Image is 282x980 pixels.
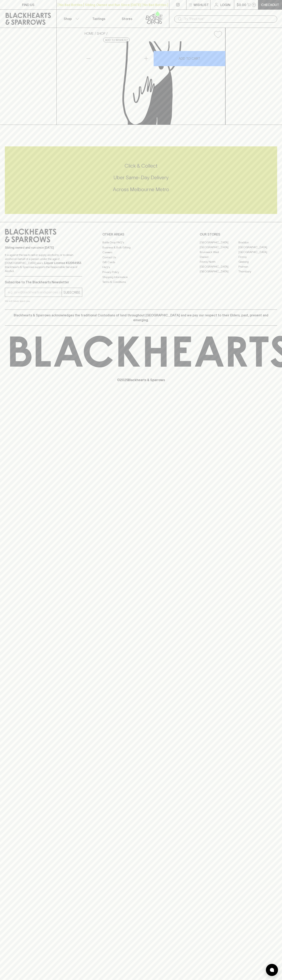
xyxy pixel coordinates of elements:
[113,10,141,28] a: Stores
[253,4,255,6] p: 0
[238,240,277,245] a: Braddon
[102,260,180,265] a: Gift Cards
[200,259,238,264] a: Fitzroy North
[57,10,85,28] button: Shop
[8,289,62,296] input: e.g. jane@blackheartsandsparrows.com.au
[5,174,277,181] h5: Uber Same-Day Delivery
[8,313,274,322] p: Blackhearts & Sparrows acknowledges the traditional Custodians of land throughout [GEOGRAPHIC_DAT...
[238,245,277,250] a: [GEOGRAPHIC_DATA]
[212,29,224,40] button: Add to wishlist
[102,250,180,255] a: Careers
[200,240,238,245] a: [GEOGRAPHIC_DATA]
[102,270,180,275] a: Privacy Policy
[179,56,200,61] p: ADD TO CART
[200,264,238,269] a: [GEOGRAPHIC_DATA]
[238,254,277,259] a: Fitzroy
[200,232,277,237] p: OUR STORES
[200,254,238,259] a: Elwood
[238,250,277,254] a: [GEOGRAPHIC_DATA]
[5,186,277,193] h5: Across Melbourne Metro
[261,2,279,7] p: Checkout
[238,259,277,264] a: Geelong
[102,255,180,260] a: Contact Us
[102,240,180,245] a: Bottle Drop FAQ's
[5,146,277,214] div: Call to action block
[5,253,82,273] p: It is against the law to sell or supply alcohol to, or to obtain alcohol on behalf of a person un...
[184,16,274,22] input: Try "Pinot noir"
[122,16,132,21] p: Stores
[22,2,34,7] p: FIND US
[84,32,94,35] a: HOME
[92,16,105,21] p: Tastings
[102,280,180,285] a: Terms & Conditions
[238,264,277,269] a: Prahran
[62,288,82,297] button: SUBSCRIBE
[97,32,105,35] a: SHOP
[102,232,180,237] p: OTHER AREAS
[103,38,130,42] button: Add to wishlist
[85,10,113,28] a: Tastings
[220,2,230,7] p: Login
[154,51,226,66] button: ADD TO CART
[102,275,180,279] a: Shipping Information
[238,269,277,274] a: Thornbury
[102,265,180,270] a: FAQ's
[81,41,225,125] img: Gweilo Apricot Sundae Sour 440ml
[63,290,80,295] p: SUBSCRIBE
[5,299,82,303] p: We will never spam you
[200,250,238,254] a: Brunswick West
[194,2,209,7] p: Wishlist
[5,246,82,250] p: Sibling owned and run since [DATE]
[200,245,238,250] a: [GEOGRAPHIC_DATA]
[200,269,238,274] a: [GEOGRAPHIC_DATA]
[5,280,82,285] p: Subscribe to The Blackhearts Newsletter
[270,968,274,972] img: bubble-icon
[64,16,72,21] p: Shop
[237,2,246,7] p: $0.00
[102,245,180,250] a: Business & Bulk Gifting
[44,261,81,265] strong: Liquor License #32064953
[5,163,277,169] h5: Click & Collect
